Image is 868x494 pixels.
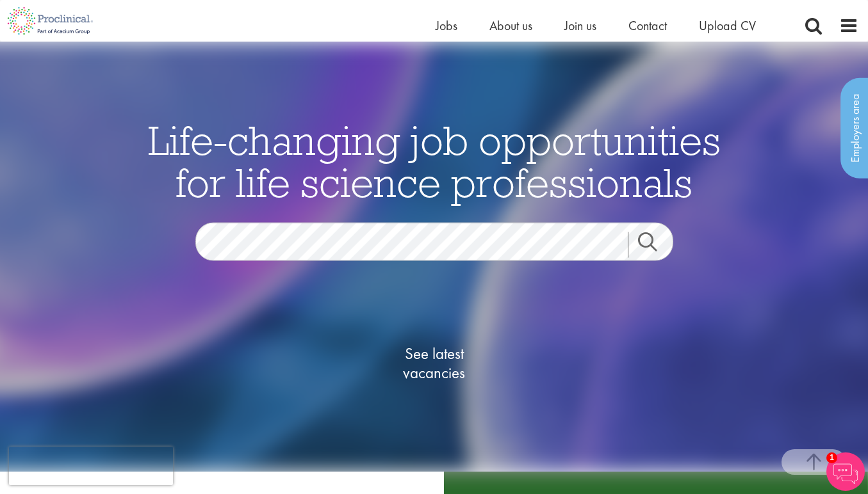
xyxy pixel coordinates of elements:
[826,452,837,463] span: 1
[9,447,173,485] iframe: reCAPTCHA
[564,17,596,34] a: Join us
[628,17,667,34] a: Contact
[436,17,457,34] a: Jobs
[370,292,498,433] a: See latestvacancies
[628,232,683,257] a: Job search submit button
[148,114,721,207] span: Life-changing job opportunities for life science professionals
[489,17,532,34] a: About us
[699,17,756,34] a: Upload CV
[370,344,498,382] span: See latest vacancies
[826,452,865,491] img: Chatbot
